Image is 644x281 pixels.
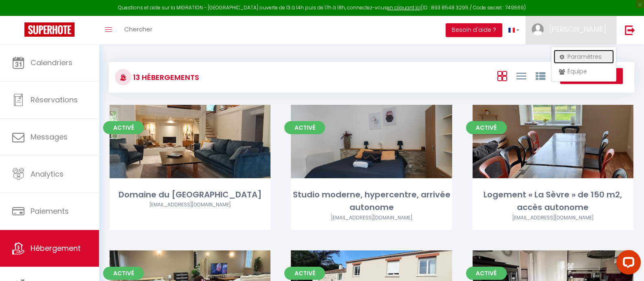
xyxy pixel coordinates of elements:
a: en cliquant ici [387,4,421,11]
span: Paiements [31,206,69,216]
img: Super Booking [24,22,75,37]
div: Airbnb [291,214,452,222]
a: Editer [528,133,577,150]
a: ... [PERSON_NAME] [525,16,616,44]
button: Besoin d'aide ? [446,23,502,37]
span: Hébergement [31,243,81,253]
img: logout [625,25,635,35]
div: Studio moderne, hypercentre, arrivée autonome [291,188,452,214]
a: Vue en Box [497,69,507,82]
span: Activé [103,121,144,134]
a: Vue par Groupe [535,69,545,82]
span: Chercher [124,25,152,33]
span: Réservations [31,95,78,105]
a: Équipe [554,64,614,78]
h3: 13 Hébergements [131,68,199,86]
span: Activé [103,267,144,280]
a: Editer [166,133,215,150]
span: Activé [466,267,507,280]
span: Activé [284,121,325,134]
span: Calendriers [31,58,73,68]
span: Messages [31,132,68,142]
div: Airbnb [473,214,633,222]
a: Chercher [118,16,158,44]
div: Domaine du [GEOGRAPHIC_DATA] [110,188,270,201]
span: Analytics [31,169,64,179]
div: Logement « La Sèvre » de 150 m2, accès autonome [473,188,633,214]
a: Paramètres [554,50,614,64]
iframe: LiveChat chat widget [610,247,644,281]
span: Activé [466,121,507,134]
span: [PERSON_NAME] [549,24,606,34]
div: Airbnb [110,201,270,209]
span: Activé [284,267,325,280]
a: Vue en Liste [516,69,526,82]
img: ... [532,23,544,35]
a: Editer [347,133,396,150]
